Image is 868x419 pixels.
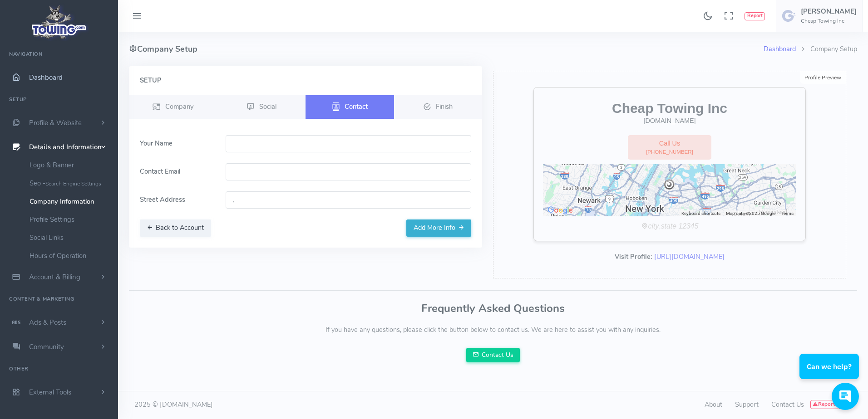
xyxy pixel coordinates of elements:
a: Hours of Operation [23,247,118,265]
h6: Cheap Towing Inc [801,18,857,24]
a: Call Us[PHONE_NUMBER] [628,135,711,160]
a: Contact Us [466,348,520,362]
a: Company Information [23,192,118,210]
img: user-image [782,9,796,23]
span: Map data ©2025 Google [726,211,775,216]
h2: Cheap Towing Inc [543,101,796,116]
i: 12345 [678,222,698,230]
span: Social [259,102,276,111]
label: Your Name [134,135,220,152]
a: Dashboard [764,44,796,54]
span: Finish [436,102,453,111]
small: Search Engine Settings [45,180,101,187]
span: Ads & Posts [29,318,66,327]
p: If you have any questions, please click the button below to contact us. We are here to assist you... [129,325,857,335]
span: Details and Information [29,143,102,152]
div: , [543,221,796,232]
h4: Company Setup [129,32,764,66]
a: Logo & Banner [23,156,118,174]
a: Open this area in Google Maps (opens a new window) [545,205,575,216]
div: [DOMAIN_NAME] [543,116,796,126]
span: Profile & Website [29,118,82,127]
span: Community [29,342,64,351]
button: Back to Account [140,219,211,237]
b: Visit Profile: [615,252,652,261]
span: Contact [345,102,368,111]
a: Contact Us [771,400,804,409]
a: Terms (opens in new tab) [781,211,794,216]
label: Contact Email [134,163,220,180]
i: state [661,222,676,230]
div: Profile Preview [800,71,846,84]
a: About [705,400,722,409]
label: Street Address [134,191,220,209]
h5: [PERSON_NAME] [801,8,857,15]
img: Google [545,205,575,216]
button: Add More Info [406,219,471,237]
h4: Setup [140,77,471,84]
a: [URL][DOMAIN_NAME] [654,252,725,261]
span: [PHONE_NUMBER] [646,148,693,156]
div: 2025 © [DOMAIN_NAME] [129,400,493,410]
a: Social Links [23,229,118,247]
iframe: Conversations [793,329,868,419]
i: city [648,222,659,230]
a: Seo -Search Engine Settings [23,174,118,192]
a: Profile Settings [23,210,118,229]
span: External Tools [29,388,71,397]
input: Enter a location [226,191,472,209]
button: Keyboard shortcuts [681,210,720,217]
span: Account & Billing [29,273,80,282]
button: Report [745,12,765,20]
span: Dashboard [29,73,63,82]
span: Company [165,102,193,111]
a: Support [735,400,759,409]
h3: Frequently Asked Questions [129,302,857,314]
li: Company Setup [796,44,857,54]
img: logo [29,3,90,41]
